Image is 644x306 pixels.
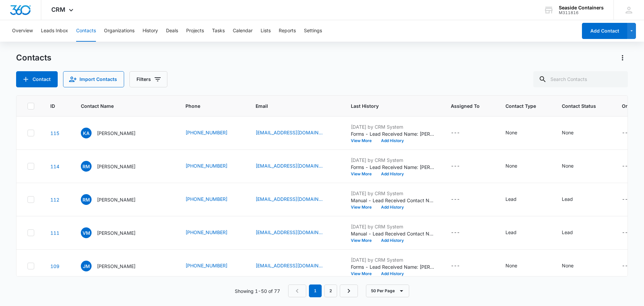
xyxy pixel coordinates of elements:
a: [EMAIL_ADDRESS][DOMAIN_NAME] [256,229,323,236]
p: [DATE] by CRM System [351,190,435,197]
p: [PERSON_NAME] [97,229,136,236]
div: Contact Name - JoniAnn McElroy - Select to Edit Field [81,261,148,271]
span: ID [50,102,55,110]
div: Contact Status - Lead - Select to Edit Field [562,195,585,204]
div: Lead [562,229,573,236]
button: 50 Per Page [366,285,409,297]
div: Organization - - Select to Edit Field [622,129,643,137]
p: Forms - Lead Received Name: [PERSON_NAME] Email: [EMAIL_ADDRESS][DOMAIN_NAME] Phone: [PHONE_NUMBE... [351,263,435,270]
button: Lists [261,20,271,42]
button: Tasks [212,20,225,42]
div: Contact Name - Vicky Monjarrez - Select to Edit Field [81,227,148,238]
p: [PERSON_NAME] [97,163,136,170]
div: Contact Type - None - Select to Edit Field [505,262,529,270]
div: --- [451,195,460,204]
div: Organization - - Select to Edit Field [622,162,643,170]
span: Phone [185,102,230,110]
div: Phone - +1 (214) 232-1187 - Select to Edit Field [185,195,239,204]
p: [DATE] by CRM System [351,157,435,164]
div: --- [622,129,631,137]
div: Contact Type - Lead - Select to Edit Field [505,229,529,237]
button: Contacts [76,20,96,42]
div: Email - rmmorones@sbcglobal.net - Select to Edit Field [256,162,335,170]
p: Manual - Lead Received Contact Name: [PERSON_NAME] Phone: [PHONE_NUMBER] Email: [EMAIL_ADDRESS][D... [351,197,435,204]
button: Add Contact [582,23,627,39]
nav: Pagination [288,285,358,297]
button: View More [351,205,376,209]
p: [PERSON_NAME] [97,196,136,203]
p: Showing 1-50 of 77 [235,288,280,295]
div: None [505,262,517,269]
div: Assigned To - - Select to Edit Field [451,195,472,204]
button: Overview [12,20,33,42]
span: Email [256,102,325,110]
div: Lead [505,195,517,203]
span: VM [81,227,92,238]
span: Contact Status [562,102,596,110]
span: JM [81,261,92,271]
div: Contact Status - Lead - Select to Edit Field [562,229,585,237]
div: Contact Type - Lead - Select to Edit Field [505,195,529,204]
button: Add History [376,238,409,243]
div: account id [559,10,604,15]
span: RM [81,194,92,205]
button: Leads Inbox [41,20,68,42]
div: Phone - (214) 232-1187 - Select to Edit Field [185,162,239,170]
button: Settings [304,20,322,42]
a: Next Page [340,285,358,297]
p: Forms - Lead Received Name: [PERSON_NAME] Email: [EMAIL_ADDRESS][DOMAIN_NAME] Phone: [PHONE_NUMBE... [351,164,435,171]
span: CRM [51,6,65,13]
span: RM [81,161,92,172]
div: None [562,162,574,169]
button: View More [351,272,376,276]
button: History [143,20,158,42]
div: Assigned To - - Select to Edit Field [451,229,472,237]
span: Contact Name [81,102,160,110]
a: [PHONE_NUMBER] [185,262,227,269]
div: Contact Type - None - Select to Edit Field [505,129,529,137]
button: View More [351,172,376,176]
div: Lead [505,229,517,236]
div: None [505,162,517,169]
div: Contact Name - Kweli Armstrong - Select to Edit Field [81,128,148,138]
a: [EMAIL_ADDRESS][DOMAIN_NAME] [256,262,323,269]
div: Email - Vickym298@gmail.com - Select to Edit Field [256,229,335,237]
a: Navigate to contact details page for JoniAnn McElroy [50,263,59,269]
div: Phone - (361) 230-9283 - Select to Edit Field [185,262,239,270]
div: Assigned To - - Select to Edit Field [451,129,472,137]
div: Contact Type - None - Select to Edit Field [505,162,529,170]
div: Contact Status - None - Select to Edit Field [562,262,586,270]
a: Page 2 [324,285,337,297]
div: Email - rmmorones60@gmail.com - Select to Edit Field [256,195,335,204]
p: [PERSON_NAME] [97,130,136,137]
h1: Contacts [16,53,51,63]
a: Navigate to contact details page for Robert Morones [50,197,59,203]
div: Phone - +1 (940) 594-6052 - Select to Edit Field [185,229,239,237]
div: Organization - - Select to Edit Field [622,229,643,237]
div: Email - KArmstrong@trugridpower.com - Select to Edit Field [256,129,335,137]
div: Lead [562,195,573,203]
button: Reports [279,20,296,42]
a: Navigate to contact details page for Robert MORONES [50,164,59,169]
div: Contact Status - None - Select to Edit Field [562,162,586,170]
button: Add History [376,205,409,209]
a: [PHONE_NUMBER] [185,129,227,136]
div: account name [559,5,604,10]
button: Projects [186,20,204,42]
a: Navigate to contact details page for Kweli Armstrong [50,130,59,136]
p: [PERSON_NAME] [97,263,136,270]
div: Organization - - Select to Edit Field [622,195,643,204]
a: [EMAIL_ADDRESS][DOMAIN_NAME] [256,129,323,136]
div: Organization - - Select to Edit Field [622,262,643,270]
em: 1 [309,285,322,297]
p: [DATE] by CRM System [351,256,435,263]
div: None [562,129,574,136]
div: --- [622,262,631,270]
span: Last History [351,102,425,110]
div: Contact Status - None - Select to Edit Field [562,129,586,137]
div: None [562,262,574,269]
a: [PHONE_NUMBER] [185,229,227,236]
button: Add History [376,272,409,276]
p: [DATE] by CRM System [351,223,435,230]
div: --- [622,162,631,170]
